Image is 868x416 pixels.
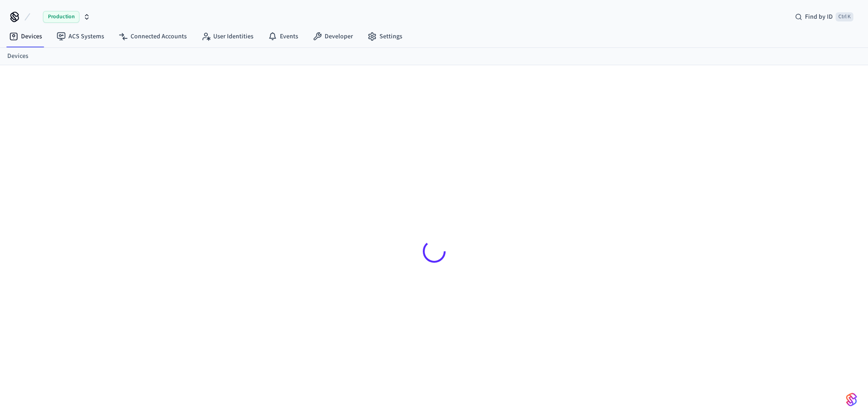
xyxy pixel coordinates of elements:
span: Find by ID [805,12,833,21]
img: SeamLogoGradient.69752ec5.svg [846,392,857,407]
a: Connected Accounts [111,28,194,45]
a: Developer [305,28,360,45]
span: Production [43,11,79,23]
span: Ctrl K [836,12,853,21]
a: Events [261,28,305,45]
a: Devices [7,52,28,61]
a: User Identities [194,28,261,45]
a: Devices [2,28,49,45]
a: ACS Systems [49,28,111,45]
a: Settings [360,28,410,45]
div: Find by IDCtrl K [788,9,861,25]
